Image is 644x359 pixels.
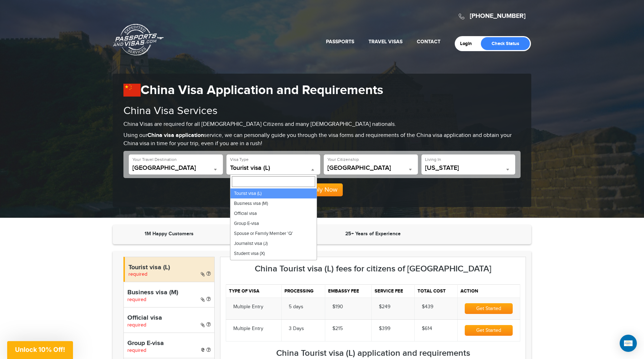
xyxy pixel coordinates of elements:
[226,349,520,358] h3: China Tourist visa (L) application and requirements
[123,105,521,117] h2: China Visa Services
[127,348,146,353] span: required
[415,284,457,297] th: Total cost
[301,183,343,196] button: Apply Now
[230,249,317,259] li: Student visa (X)
[465,306,513,311] a: Get Started
[345,231,401,237] strong: 25+ Years of Experience
[15,346,65,353] span: Unlock 10% Off!
[127,340,211,347] h4: Group E-visa
[289,326,304,331] span: 3 Days
[325,284,371,297] th: Embassy fee
[230,164,317,174] span: Tourist visa (L)
[230,218,317,228] li: Group E-visa
[232,176,315,187] input: Search
[123,121,521,129] p: China Visas are required for all [DEMOGRAPHIC_DATA] Citizens and many [DEMOGRAPHIC_DATA] nationals.
[7,341,73,359] div: Unlock 10% Off!
[230,259,317,269] li: Crew visa (C)
[417,39,440,45] a: Contact
[465,325,513,336] button: Get Started
[233,304,263,310] span: Multiple Entry
[460,41,477,46] a: Login
[230,198,317,208] li: Business visa (M)
[369,39,402,45] a: Travel Visas
[371,284,415,297] th: Service fee
[132,164,219,174] span: China
[425,164,512,172] span: Florida
[132,157,177,163] label: Your Travel Destination
[481,37,530,50] a: Check Status
[465,303,513,314] button: Get Started
[132,164,219,172] span: China
[230,157,249,163] label: Visa Type
[327,164,414,174] span: United States
[123,132,521,148] p: Using our service, we can personally guide you through the visa forms and requirements of the Chi...
[147,132,204,139] strong: China visa application
[226,264,520,274] h3: China Tourist visa (L) fees for citizens of [GEOGRAPHIC_DATA]
[620,335,637,352] div: Open Intercom Messenger
[289,304,303,310] span: 5 days
[230,188,317,198] li: Tourist visa (L)
[426,230,524,239] iframe: Customer reviews powered by Trustpilot
[282,284,325,297] th: Processing
[128,271,147,277] span: required
[230,164,317,172] span: Tourist visa (L)
[230,238,317,249] li: Journalist visa (J)
[123,83,521,98] h1: China Visa Application and Requirements
[326,39,354,45] a: Passports
[379,304,390,310] span: $249
[465,328,513,333] a: Get Started
[327,164,414,172] span: United States
[327,157,359,163] label: Your Citizenship
[127,289,211,296] h4: Business visa (M)
[332,304,343,310] span: $190
[425,164,512,174] span: Florida
[145,231,194,237] strong: 1M Happy Customers
[332,326,343,331] span: $215
[127,315,211,322] h4: Official visa
[457,284,520,297] th: Action
[422,326,432,331] span: $614
[422,304,433,310] span: $439
[425,157,441,163] label: Living In
[230,208,317,218] li: Official visa
[226,284,282,297] th: Type of visa
[230,228,317,238] li: Spouse or Family Member 'Q'
[127,322,146,328] span: required
[113,24,164,56] a: Passports & [DOMAIN_NAME]
[470,12,526,20] a: [PHONE_NUMBER]
[128,264,211,271] h4: Tourist visa (L)
[379,326,390,331] span: $399
[233,326,263,331] span: Multiple Entry
[127,297,146,303] span: required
